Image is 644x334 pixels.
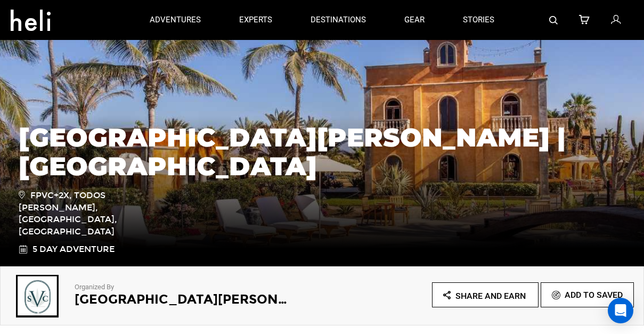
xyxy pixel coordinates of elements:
[11,275,64,317] img: 50ec57e52e97ae9a143f56685a8ae542.png
[150,14,201,26] p: adventures
[75,282,293,292] p: Organized By
[565,290,623,300] span: Add To Saved
[608,298,633,323] div: Open Intercom Messenger
[455,291,526,301] span: Share and Earn
[19,189,170,238] span: FPVC+2X, Todos [PERSON_NAME], [GEOGRAPHIC_DATA], [GEOGRAPHIC_DATA]
[239,14,272,26] p: experts
[32,243,115,256] span: 5 Day Adventure
[19,123,626,181] h1: [GEOGRAPHIC_DATA][PERSON_NAME] | [GEOGRAPHIC_DATA]
[311,14,366,26] p: destinations
[549,16,558,25] img: search-bar-icon.svg
[75,292,293,306] h2: [GEOGRAPHIC_DATA][PERSON_NAME]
